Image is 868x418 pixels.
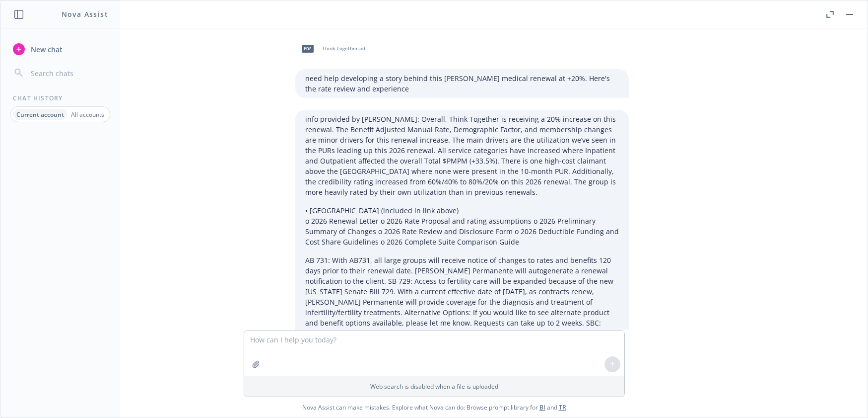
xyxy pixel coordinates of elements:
[29,44,63,55] span: New chat
[29,66,108,80] input: Search chats
[305,73,619,94] p: need help developing a story behind this [PERSON_NAME] medical renewal at +20%. Here's the rate r...
[305,255,619,412] p: AB 731: With AB731, all large groups will receive notice of changes to rates and benefits 120 day...
[62,9,108,19] h1: Nova Assist
[539,403,545,412] a: BI
[302,45,314,52] span: pdf
[250,382,618,391] p: Web search is disabled when a file is uploaded
[305,114,619,197] p: info provided by [PERSON_NAME]: Overall, Think Together is receiving a 20% increase on this renew...
[9,40,112,58] button: New chat
[71,110,104,119] p: All accounts
[1,94,120,102] div: Chat History
[305,205,619,247] p: • [GEOGRAPHIC_DATA] (included in link above) o 2026 Renewal Letter o 2026 Rate Proposal and ratin...
[16,110,64,119] p: Current account
[322,45,367,52] span: Think Together.pdf
[302,397,566,418] span: Nova Assist can make mistakes. Explore what Nova can do: Browse prompt library for and
[295,36,369,61] div: pdfThink Together.pdf
[559,403,566,412] a: TR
